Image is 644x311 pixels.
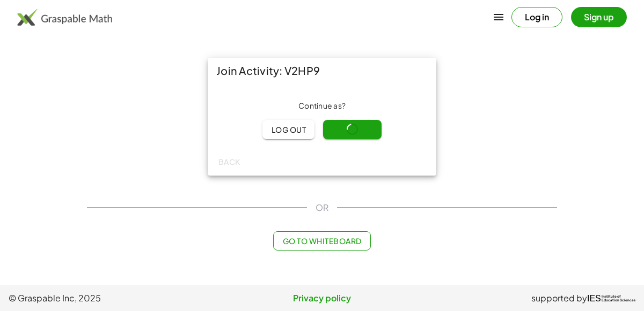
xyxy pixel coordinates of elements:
button: Sign up [571,7,627,27]
span: Go to Whiteboard [282,236,361,246]
div: Continue as ? [216,101,428,111]
span: Log out [271,125,306,134]
span: OR [316,201,328,214]
button: Go to Whiteboard [273,231,370,251]
a: Privacy policy [217,292,426,305]
span: Institute of Education Sciences [602,295,635,302]
a: IESInstitute ofEducation Sciences [587,292,635,305]
button: Log out [262,120,314,139]
span: © Graspable Inc, 2025 [9,292,217,305]
button: Log in [511,7,562,27]
span: IES [587,293,601,304]
div: Join Activity: V2HP9 [208,58,436,84]
span: supported by [531,292,587,305]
